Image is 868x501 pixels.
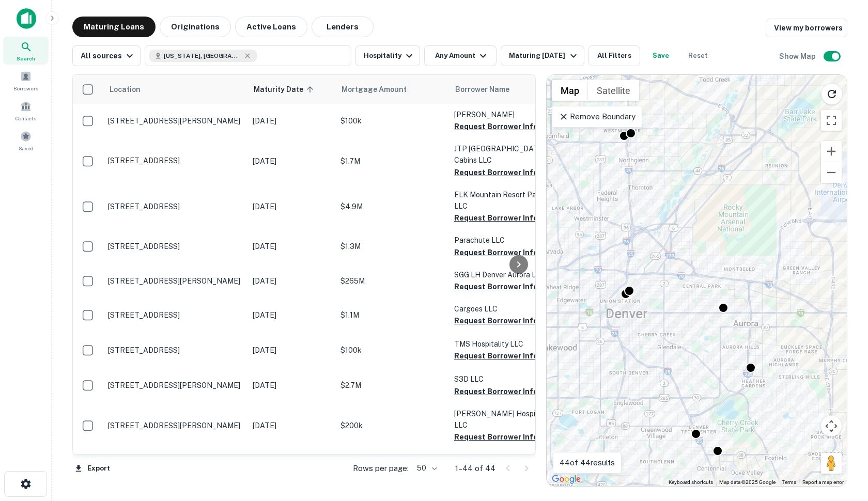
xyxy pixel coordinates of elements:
p: [DATE] [253,241,330,252]
p: [STREET_ADDRESS][PERSON_NAME] [108,421,242,430]
button: All sources [72,45,141,66]
p: $1.7M [340,155,444,167]
p: SGG LH Denver Aurora LP [454,269,557,280]
p: $4.9M [340,201,444,212]
p: $265M [340,275,444,287]
p: [DATE] [253,380,330,391]
p: $1.3M [340,241,444,252]
button: Reload search area [821,83,843,105]
p: [STREET_ADDRESS][PERSON_NAME] [108,381,242,390]
button: Reset [681,45,715,66]
span: Search [17,54,35,62]
p: [DATE] [253,275,330,287]
span: Map data ©2025 Google [719,479,776,485]
button: [US_STATE], [GEOGRAPHIC_DATA] [145,45,351,66]
p: HPT CW Properties Trust [454,453,557,465]
img: Google [549,473,583,486]
img: capitalize-icon.png [17,8,36,29]
span: Maturity Date [254,83,317,96]
button: Request Borrower Info [454,166,538,179]
span: Contacts [16,114,36,122]
p: $2.7M [340,380,444,391]
button: Request Borrower Info [454,280,538,293]
button: Maturing Loans [72,17,156,37]
p: [PERSON_NAME] [454,109,557,120]
button: Request Borrower Info [454,315,538,327]
button: Request Borrower Info [454,385,538,398]
th: Location [103,75,247,104]
p: [DATE] [253,201,330,212]
span: Mortgage Amount [342,83,420,96]
th: Borrower Name [449,75,563,104]
th: Mortgage Amount [335,75,449,104]
p: [STREET_ADDRESS] [108,202,242,211]
p: $200k [340,420,444,431]
p: Rows per page: [353,462,409,475]
button: Hospitality [355,45,420,66]
button: Export [72,461,113,476]
span: Location [109,83,141,96]
p: TMS Hospitality LLC [454,338,557,350]
p: ELK Mountain Resort Partners LLC [454,189,557,212]
button: Show satellite imagery [588,80,639,101]
span: [US_STATE], [GEOGRAPHIC_DATA] [164,51,241,60]
p: [PERSON_NAME] Hospitality LLC [454,408,557,431]
p: [DATE] [253,115,330,127]
a: Terms (opens in new tab) [782,479,796,485]
button: Request Borrower Info [454,350,538,362]
p: S3D LLC [454,373,557,385]
button: Keyboard shortcuts [669,479,713,486]
a: View my borrowers [766,19,847,37]
span: Borrower Name [455,83,509,96]
p: [DATE] [253,155,330,167]
button: Request Borrower Info [454,120,538,133]
p: $100k [340,345,444,356]
div: Maturing [DATE] [509,50,579,62]
button: Zoom in [821,141,842,162]
div: All sources [81,50,136,62]
button: Active Loans [235,17,307,37]
button: Save your search to get updates of matches that match your search criteria. [644,45,677,66]
p: $1.1M [340,309,444,321]
a: Search [3,37,49,65]
button: All Filters [588,45,640,66]
p: $100k [340,115,444,127]
p: [DATE] [253,345,330,356]
iframe: Chat Widget [816,418,868,468]
p: 44 of 44 results [560,457,615,469]
span: Borrowers [13,84,38,92]
button: Maturing [DATE] [501,45,584,66]
p: [STREET_ADDRESS] [108,346,242,355]
button: Zoom out [821,162,842,183]
button: Lenders [312,17,374,37]
a: Contacts [3,97,49,124]
button: Any Amount [424,45,497,66]
th: Maturity Date [247,75,335,104]
p: [DATE] [253,309,330,321]
span: Saved [19,144,34,152]
button: Request Borrower Info [454,212,538,224]
p: [STREET_ADDRESS][PERSON_NAME] [108,116,242,126]
p: Remove Boundary [559,111,636,123]
button: Request Borrower Info [454,246,538,259]
button: Request Borrower Info [454,431,538,443]
h6: Show Map [779,51,817,62]
p: [STREET_ADDRESS] [108,156,242,165]
button: Map camera controls [821,416,842,436]
p: Parachute LLC [454,234,557,246]
p: 1–44 of 44 [455,462,495,475]
p: [STREET_ADDRESS] [108,310,242,320]
p: Cargoes LLC [454,303,557,315]
div: 0 0 [547,75,847,486]
p: [STREET_ADDRESS] [108,242,242,251]
a: Report a map error [802,479,844,485]
button: Toggle fullscreen view [821,110,842,131]
a: Saved [3,127,49,154]
a: Borrowers [3,67,49,95]
div: 50 [413,461,439,476]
